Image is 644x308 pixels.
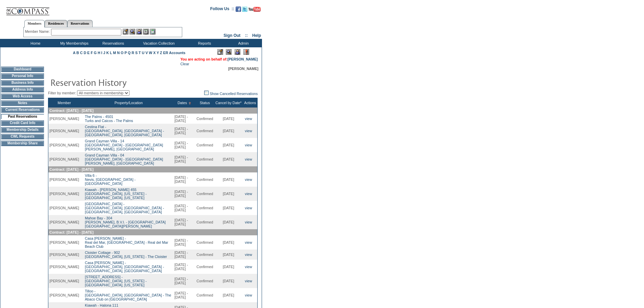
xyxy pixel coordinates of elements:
[236,8,241,13] a: Become our fan on Facebook
[149,51,152,55] a: W
[1,141,44,146] td: Membership Share
[142,51,145,55] a: U
[48,187,80,201] td: [PERSON_NAME]
[15,39,54,47] td: Home
[48,250,80,260] td: [PERSON_NAME]
[139,51,141,55] a: T
[173,288,195,302] td: [DATE] - [DATE]
[223,33,240,38] a: Sign Out
[226,49,232,55] img: View Mode
[214,215,243,229] td: [DATE]
[173,172,195,187] td: [DATE] - [DATE]
[214,172,243,187] td: [DATE]
[85,261,164,273] a: Casa [PERSON_NAME] -[GEOGRAPHIC_DATA], [GEOGRAPHIC_DATA] - [GEOGRAPHIC_DATA], [GEOGRAPHIC_DATA]
[98,51,100,55] a: H
[245,240,252,244] a: view
[195,288,214,302] td: Confirmed
[85,139,163,151] a: Grand Cayman Villa - 14[GEOGRAPHIC_DATA] - [GEOGRAPHIC_DATA][PERSON_NAME], [GEOGRAPHIC_DATA]
[85,216,166,228] a: Mahoe Bay - 304[PERSON_NAME], B.V.I. - [GEOGRAPHIC_DATA] [GEOGRAPHIC_DATA][PERSON_NAME]
[85,202,164,214] a: [GEOGRAPHIC_DATA] -[GEOGRAPHIC_DATA], [GEOGRAPHIC_DATA] - [GEOGRAPHIC_DATA], [GEOGRAPHIC_DATA]
[1,127,44,133] td: Membership Details
[217,49,223,55] img: Edit Mode
[48,124,80,138] td: [PERSON_NAME]
[45,20,67,27] a: Residences
[1,114,44,119] td: Past Reservations
[248,8,261,13] a: Subscribe to our YouTube Channel
[85,289,171,301] a: Tilloo -[GEOGRAPHIC_DATA], [GEOGRAPHIC_DATA] - The Abaco Club on [GEOGRAPHIC_DATA]
[48,288,80,302] td: [PERSON_NAME]
[73,51,75,55] a: A
[245,220,252,224] a: view
[245,279,252,283] a: view
[1,100,44,106] td: Notes
[195,260,214,274] td: Confirmed
[180,57,258,61] span: You are acting on behalf of:
[173,274,195,288] td: [DATE] - [DATE]
[195,152,214,166] td: Confirmed
[1,73,44,79] td: Personal Info
[173,250,195,260] td: [DATE] - [DATE]
[223,39,262,47] td: Admin
[214,124,243,138] td: [DATE]
[67,20,93,27] a: Reservations
[85,125,164,137] a: Cestina Flat -[GEOGRAPHIC_DATA], [GEOGRAPHIC_DATA] - [GEOGRAPHIC_DATA], [GEOGRAPHIC_DATA]
[94,51,97,55] a: G
[1,94,44,99] td: Web Access
[48,201,80,215] td: [PERSON_NAME]
[173,215,195,229] td: [DATE] - [DATE]
[93,39,132,47] td: Reservations
[103,51,105,55] a: J
[214,250,243,260] td: [DATE]
[91,51,93,55] a: F
[121,51,123,55] a: O
[214,260,243,274] td: [DATE]
[157,51,159,55] a: Y
[245,265,252,269] a: view
[80,51,83,55] a: C
[236,6,241,12] img: Become our fan on Facebook
[124,51,127,55] a: P
[177,101,187,105] a: Dates
[117,51,120,55] a: N
[106,51,109,55] a: K
[245,293,252,297] a: view
[195,138,214,152] td: Confirmed
[48,235,80,250] td: [PERSON_NAME]
[184,39,223,47] td: Reports
[25,29,51,34] div: Member Name:
[243,49,249,55] img: Log Concern/Member Elevation
[135,51,138,55] a: S
[173,235,195,250] td: [DATE] - [DATE]
[252,33,261,38] a: Help
[132,39,184,47] td: Vacation Collection
[1,107,44,113] td: Current Reservations
[245,117,252,121] a: view
[50,75,185,89] img: pgTtlResHistory.gif
[173,114,195,124] td: [DATE] - [DATE]
[210,6,234,14] td: Follow Us ::
[245,143,252,147] a: view
[245,177,252,182] a: view
[49,109,93,113] span: Contract: [DATE] - [DATE]
[87,51,90,55] a: E
[49,230,93,234] span: Contract: [DATE] - [DATE]
[173,260,195,274] td: [DATE] - [DATE]
[85,115,133,123] a: The Palms - 4501Turks and Caicos - The Palms
[245,206,252,210] a: view
[215,101,241,105] a: Cancel by Date*
[58,101,71,105] a: Member
[214,187,243,201] td: [DATE]
[48,91,76,95] span: Filter by member:
[243,98,257,108] th: Actions
[245,253,252,257] a: view
[160,51,162,55] a: Z
[195,187,214,201] td: Confirmed
[245,33,248,38] span: ::
[85,251,167,259] a: Cloister Cottage - 902[GEOGRAPHIC_DATA], [US_STATE] - The Cloister
[195,114,214,124] td: Confirmed
[85,188,147,200] a: Kiawah - [PERSON_NAME] 455[GEOGRAPHIC_DATA], [US_STATE] - [GEOGRAPHIC_DATA], [US_STATE]
[228,67,258,71] span: [PERSON_NAME]
[48,215,80,229] td: [PERSON_NAME]
[150,29,156,34] img: b_calculator.gif
[173,201,195,215] td: [DATE] - [DATE]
